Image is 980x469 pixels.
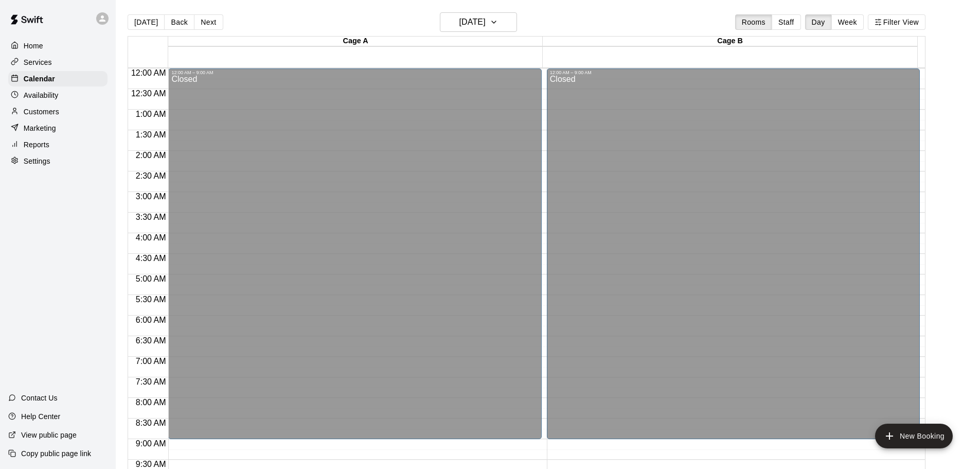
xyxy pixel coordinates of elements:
div: Closed [550,75,917,443]
span: 7:00 AM [133,357,169,366]
span: 1:00 AM [133,110,169,118]
p: Marketing [24,123,56,133]
a: Customers [8,104,108,119]
span: 2:30 AM [133,171,169,180]
span: 4:00 AM [133,233,169,242]
a: Calendar [8,71,108,86]
p: Availability [24,90,59,100]
div: Closed [171,75,538,443]
span: 12:30 AM [129,89,169,98]
span: 5:30 AM [133,295,169,304]
p: Calendar [24,74,55,84]
button: Rooms [735,14,772,30]
div: 12:00 AM – 9:00 AM: Closed [547,68,920,439]
button: Day [805,14,832,30]
a: Availability [8,88,108,103]
button: [DATE] [440,12,517,32]
button: [DATE] [128,14,165,30]
span: 5:00 AM [133,274,169,283]
span: 1:30 AM [133,130,169,139]
div: 12:00 AM – 9:00 AM [171,70,538,75]
p: Contact Us [21,393,58,403]
div: 12:00 AM – 9:00 AM [550,70,917,75]
span: 8:00 AM [133,398,169,407]
p: Customers [24,107,59,117]
a: Services [8,55,108,70]
a: Settings [8,153,108,169]
span: 12:00 AM [129,68,169,77]
div: Cage B [543,37,917,46]
span: 6:30 AM [133,336,169,345]
span: 3:00 AM [133,192,169,201]
span: 6:00 AM [133,316,169,324]
span: 7:30 AM [133,377,169,386]
span: 4:30 AM [133,254,169,263]
p: Reports [24,140,49,150]
button: Filter View [868,14,925,30]
div: Cage A [168,37,543,46]
button: Back [164,14,194,30]
p: Help Center [21,411,60,422]
span: 3:30 AM [133,213,169,221]
h6: [DATE] [459,15,486,29]
span: 2:00 AM [133,151,169,160]
p: Settings [24,156,50,166]
a: Marketing [8,120,108,136]
p: View public page [21,430,77,440]
p: Copy public page link [21,448,91,459]
p: Home [24,41,43,51]
span: 9:00 AM [133,439,169,448]
p: Services [24,57,52,67]
button: add [875,424,953,448]
div: 12:00 AM – 9:00 AM: Closed [168,68,541,439]
button: Staff [772,14,801,30]
span: 8:30 AM [133,419,169,427]
a: Home [8,38,108,54]
button: Week [831,14,864,30]
a: Reports [8,137,108,152]
button: Next [194,14,223,30]
span: 9:30 AM [133,460,169,468]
